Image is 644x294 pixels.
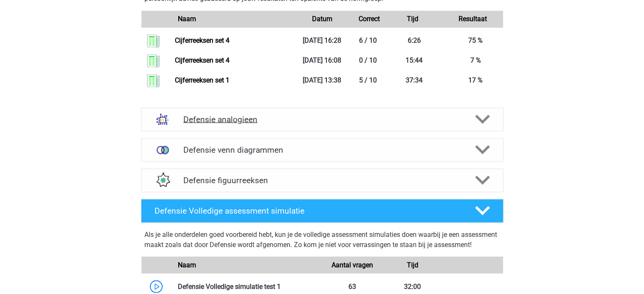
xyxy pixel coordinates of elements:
div: Tijd [382,260,442,270]
h4: Defensie figuurreeksen [183,175,461,185]
img: analogieen [152,108,174,130]
div: Defensie Volledige simulatie test 1 [171,281,322,291]
a: venn diagrammen Defensie venn diagrammen [138,138,507,162]
img: venn diagrammen [152,139,174,161]
div: Aantal vragen [322,260,382,270]
a: Cijferreeksen set 4 [175,56,229,64]
div: Datum [292,14,352,24]
a: Cijferreeksen set 1 [175,76,229,84]
div: Resultaat [442,14,503,24]
a: figuurreeksen Defensie figuurreeksen [138,168,507,192]
img: figuurreeksen [152,169,174,191]
a: Defensie Volledige assessment simulatie [138,199,507,223]
a: analogieen Defensie analogieen [138,107,507,131]
h4: Defensie Volledige assessment simulatie [155,206,461,215]
div: Naam [171,14,292,24]
h4: Defensie analogieen [183,114,461,124]
div: Naam [171,260,322,270]
div: Tijd [382,14,442,24]
a: Cijferreeksen set 4 [175,36,229,44]
div: Correct [352,14,382,24]
h4: Defensie venn diagrammen [183,145,461,154]
div: Als je alle onderdelen goed voorbereid hebt, kun je de volledige assessment simulaties doen waarb... [144,229,500,253]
